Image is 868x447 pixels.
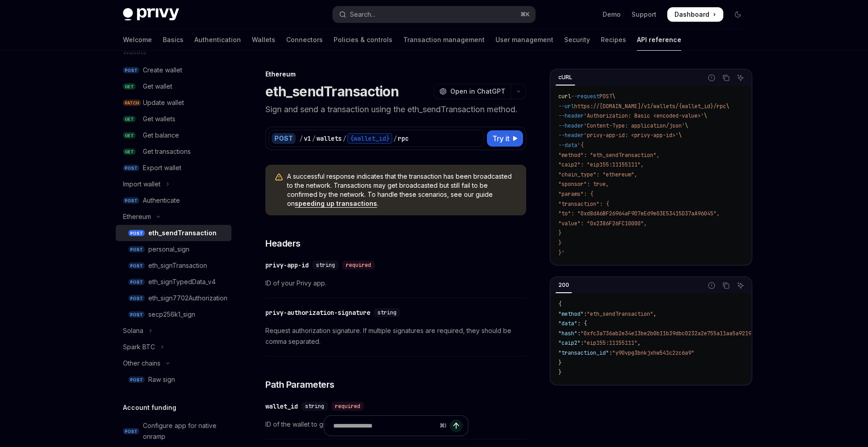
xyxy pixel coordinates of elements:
span: Request authorization signature. If multiple signatures are required, they should be comma separa... [265,325,526,347]
button: Toggle Solana section [116,323,231,339]
span: } [558,369,561,376]
div: / [343,134,346,143]
span: POST [123,197,139,204]
a: GETGet balance [116,127,231,143]
span: "caip2" [558,339,580,347]
a: Policies & controls [334,29,392,51]
span: PATCH [123,100,141,106]
span: : [580,339,584,347]
span: "transaction_id" [558,349,609,357]
span: --url [558,103,574,110]
span: Open in ChatGPT [450,87,505,96]
span: A successful response indicates that the transaction has been broadcasted to the network. Transac... [287,172,517,208]
div: eth_signTransaction [148,260,207,271]
span: --header [558,112,584,119]
span: Headers [265,237,301,250]
div: Ethereum [123,211,151,222]
span: } [558,239,561,247]
span: "0xfc3a736ab2e34e13be2b0b11b39dbc0232a2e755a11aa5a9219890d3b2c6c7d8" [580,330,796,337]
button: Toggle Import wallet section [116,176,231,192]
span: "caip2": "eip155:11155111", [558,161,644,168]
a: GETGet wallets [116,111,231,127]
span: POST [123,67,139,74]
span: , [653,310,656,318]
div: Import wallet [123,179,160,190]
a: GETGet wallet [116,78,231,95]
div: Create wallet [143,65,182,76]
span: \ [726,103,729,110]
button: Copy the contents from the code block [720,280,732,291]
span: POST [128,246,145,253]
a: Transaction management [403,29,485,51]
div: Update wallet [143,97,184,108]
span: GET [123,83,136,90]
span: "eip155:11155111" [584,339,637,347]
div: v1 [304,134,311,143]
div: Authenticate [143,195,180,206]
a: POSTCreate wallet [116,62,231,78]
span: } [558,359,561,366]
span: Try it [492,133,509,144]
span: \ [685,122,688,129]
span: "y90vpg3bnkjxhw541c2zc6a9" [612,349,694,357]
a: POSTeth_signTransaction [116,257,231,274]
div: Raw sign [148,374,175,385]
span: --header [558,132,584,139]
span: GET [123,116,136,123]
div: 200 [556,280,572,290]
a: User management [495,29,553,51]
span: ⌘ K [520,11,530,18]
span: }' [558,249,565,257]
div: required [331,402,364,411]
span: 'Content-Type: application/json' [584,122,685,129]
div: secp256k1_sign [148,309,195,320]
a: POSTConfigure app for native onramp [116,418,231,445]
div: Get transactions [143,146,191,157]
img: dark logo [123,8,179,21]
span: POST [128,279,145,285]
div: Search... [350,9,375,20]
a: API reference [637,29,681,51]
a: Wallets [252,29,275,51]
span: : [609,349,612,357]
span: string [316,262,335,269]
button: Try it [487,130,523,147]
button: Copy the contents from the code block [720,72,732,84]
div: Ethereum [265,70,526,79]
svg: Warning [274,173,283,182]
span: : [577,330,580,337]
span: 'privy-app-id: <privy-app-id>' [584,132,679,139]
a: POSTeth_signTypedData_v4 [116,274,231,290]
p: Sign and send a transaction using the eth_sendTransaction method. [265,103,526,116]
a: POSTeth_sign7702Authorization [116,290,231,306]
div: Configure app for native onramp [143,420,226,442]
span: "to": "0xd8dA6BF26964aF9D7eEd9e03E53415D37aA96045", [558,210,720,217]
span: "eth_sendTransaction" [587,310,653,318]
button: Ask AI [735,72,746,84]
a: Security [564,29,590,51]
span: : [584,310,587,318]
div: / [393,134,397,143]
div: POST [272,133,296,144]
a: Basics [163,29,184,51]
div: rpc [398,134,409,143]
div: Spark BTC [123,342,155,352]
div: eth_signTypedData_v4 [148,276,216,287]
a: GETGet transactions [116,143,231,160]
div: privy-authorization-signature [265,308,370,317]
div: / [299,134,303,143]
a: Connectors [286,29,323,51]
div: Get wallets [143,114,175,124]
button: Toggle Spark BTC section [116,339,231,355]
div: wallet_id [265,402,298,411]
h5: Account funding [123,402,176,413]
button: Open in ChatGPT [434,84,511,99]
button: Open search [333,6,535,23]
span: { [558,300,561,308]
button: Ask AI [735,280,746,291]
span: "method" [558,310,584,318]
span: POST [123,428,139,435]
span: : { [577,320,587,327]
a: Authentication [194,29,241,51]
span: \ [612,93,615,100]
